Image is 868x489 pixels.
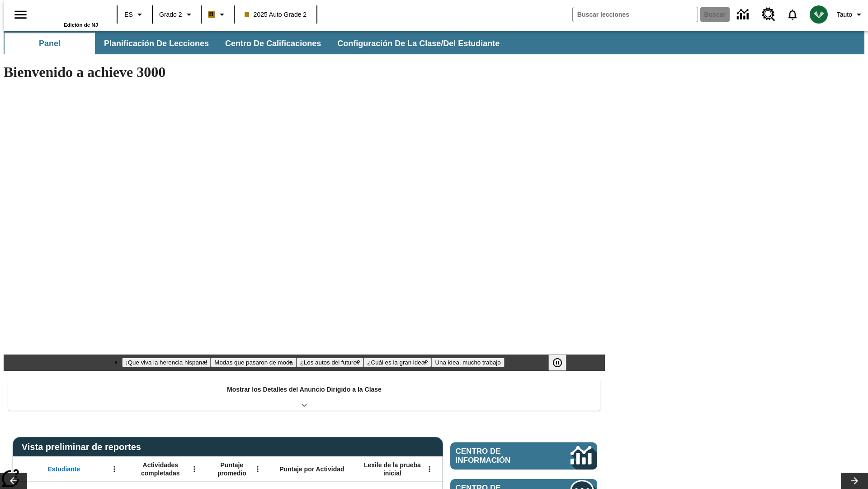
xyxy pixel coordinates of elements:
[39,3,98,28] div: Portada
[5,33,95,54] button: Panel
[22,442,146,452] span: Vista preliminar de reportes
[209,9,214,20] span: B
[188,462,201,476] button: Abrir menú
[7,1,34,28] button: Abrir el menú lateral
[731,2,756,27] a: Centro de información
[4,31,864,54] div: Subbarra de navegación
[210,461,254,477] span: Puntaje promedio
[122,358,211,367] button: Diapositiva 1 ¡Que viva la herencia hispana!
[837,10,852,19] span: Tauto
[108,462,121,476] button: Abrir menú
[204,6,231,23] button: Boost El color de la clase es anaranjado claro. Cambiar el color de la clase.
[423,462,436,476] button: Abrir menú
[359,461,425,477] span: Lexile de la prueba inicial
[64,22,98,28] span: Edición de NJ
[97,33,216,54] button: Planificación de lecciones
[573,7,698,22] input: Buscar campo
[131,461,190,477] span: Actividades completadas
[363,358,431,367] button: Diapositiva 4 ¿Cuál es la gran idea?
[781,3,804,26] a: Notificaciones
[48,465,80,473] span: Estudiante
[4,33,508,54] div: Subbarra de navegación
[4,64,605,81] h1: Bienvenido a achieve 3000
[841,473,868,489] button: Carrusel de lecciones, seguir
[251,462,264,476] button: Abrir menú
[548,355,566,371] button: Pausar
[810,5,828,24] img: avatar image
[456,447,540,465] span: Centro de información
[431,358,504,367] button: Diapositiva 5 Una idea, mucho trabajo
[833,6,868,23] button: Perfil/Configuración
[124,10,133,19] span: ES
[211,358,296,367] button: Diapositiva 2 Modas que pasaron de moda
[159,10,182,19] span: Grado 2
[156,6,198,23] button: Grado: Grado 2, Elige un grado
[804,3,833,26] button: Escoja un nuevo avatar
[279,465,344,473] span: Puntaje por Actividad
[330,33,507,54] button: Configuración de la clase/del estudiante
[756,2,781,27] a: Centro de recursos, Se abrirá en una pestaña nueva.
[218,33,328,54] button: Centro de calificaciones
[297,358,364,367] button: Diapositiva 3 ¿Los autos del futuro?
[39,4,98,22] a: Portada
[227,385,382,394] p: Mostrar los Detalles del Anuncio Dirigido a la Clase
[245,10,307,19] span: 2025 Auto Grade 2
[120,6,149,23] button: Lenguaje: ES, Selecciona un idioma
[548,355,576,371] div: Pausar
[450,442,597,470] a: Centro de información
[8,379,600,411] div: Mostrar los Detalles del Anuncio Dirigido a la Clase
